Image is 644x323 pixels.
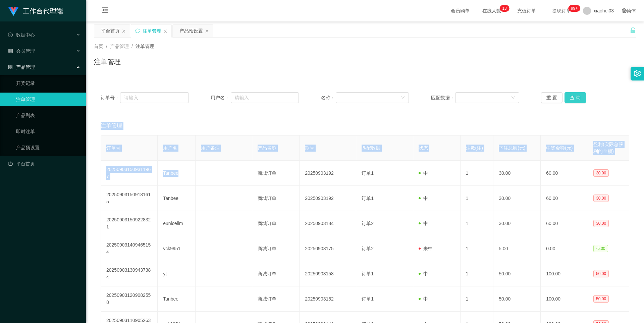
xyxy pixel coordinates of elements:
td: 202509031509311967 [101,161,158,186]
td: 60.00 [541,211,588,236]
a: 产品列表 [16,109,80,122]
span: 50.00 [593,270,609,277]
span: 订单2 [362,221,374,226]
td: 20250903192 [300,161,356,186]
span: 订单1 [362,271,374,276]
i: 图标: unlock [630,27,636,33]
td: Tanbee [158,186,196,211]
span: 订单1 [362,170,374,176]
td: 商城订单 [252,161,300,186]
div: 产品预设置 [179,24,203,37]
span: 期号 [305,145,314,151]
td: 商城订单 [252,186,300,211]
span: 订单号 [106,145,120,151]
td: vck9951 [158,236,196,261]
td: 30.00 [493,161,541,186]
span: 状态 [419,145,428,151]
td: 5.00 [493,236,541,261]
i: 图标: global [622,8,627,13]
span: / [106,44,107,49]
a: 图标: dashboard平台首页 [8,157,80,170]
p: 3 [504,5,507,12]
span: 注数(注) [466,145,483,151]
td: 20250903175 [300,236,356,261]
span: 未中 [419,246,433,251]
sup: 1066 [568,5,580,12]
td: 202509031509181615 [101,186,158,211]
td: 202509031509228321 [101,211,158,236]
span: 名称： [321,94,336,101]
span: 提现订单 [549,8,574,13]
input: 请输入 [120,92,189,103]
span: 用户备注 [201,145,220,151]
input: 请输入 [231,92,299,103]
td: 0.00 [541,236,588,261]
span: 订单1 [362,296,374,302]
div: 平台首页 [101,24,120,37]
td: 1 [461,186,494,211]
span: 在线人数 [479,8,504,13]
i: 图标: close [163,29,167,33]
span: 订单1 [362,196,374,201]
td: 1 [461,286,494,312]
span: 盈利(实际总获利的金额) [593,142,623,154]
span: 50.00 [593,295,609,303]
sup: 13 [499,5,509,12]
span: 产品管理 [110,44,129,49]
span: 下注总额(元) [499,145,525,151]
span: 中 [419,271,428,276]
td: 20250903158 [300,261,356,286]
td: 商城订单 [252,236,300,261]
td: 商城订单 [252,261,300,286]
span: 中 [419,221,428,226]
td: 30.00 [493,186,541,211]
td: 20250903184 [300,211,356,236]
td: 30.00 [493,211,541,236]
a: 产品预设置 [16,141,80,154]
i: 图标: close [122,29,126,33]
span: 订单2 [362,246,374,251]
span: -5.00 [593,245,608,252]
td: 商城订单 [252,286,300,312]
td: 20250903152 [300,286,356,312]
i: 图标: appstore-o [8,65,13,69]
span: 会员管理 [8,48,35,54]
span: / [131,44,133,49]
td: 50.00 [493,261,541,286]
td: 202509031309437384 [101,261,158,286]
p: 1 [502,5,504,12]
button: 查 询 [565,92,586,103]
span: 中 [419,170,428,176]
span: 中 [419,296,428,302]
td: 100.00 [541,286,588,312]
i: 图标: setting [634,70,641,77]
i: 图标: down [511,96,515,100]
i: 图标: sync [135,29,140,33]
td: Tanbee [158,161,196,186]
h1: 工作台代理端 [23,0,63,22]
span: 充值订单 [514,8,539,13]
td: Tanbee [158,286,196,312]
h1: 注单管理 [94,57,121,67]
span: 30.00 [593,169,609,177]
td: 100.00 [541,261,588,286]
td: 202509031409465154 [101,236,158,261]
i: 图标: menu-fold [94,0,117,22]
a: 工作台代理端 [8,8,63,13]
a: 即时注单 [16,125,80,138]
span: 注单管理 [101,122,122,130]
i: 图标: close [205,29,209,33]
td: 20250903192 [300,186,356,211]
td: 商城订单 [252,211,300,236]
span: 首页 [94,44,103,49]
i: 图标: down [401,96,405,100]
td: 1 [461,211,494,236]
span: 30.00 [593,195,609,202]
span: 产品管理 [8,64,35,70]
span: 30.00 [593,220,609,227]
td: 1 [461,161,494,186]
td: 60.00 [541,161,588,186]
i: 图标: check-circle-o [8,33,13,37]
span: 中 [419,196,428,201]
span: 用户名 [163,145,177,151]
